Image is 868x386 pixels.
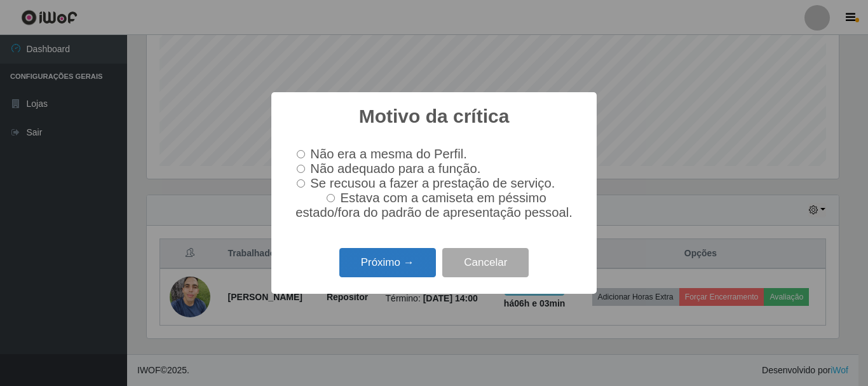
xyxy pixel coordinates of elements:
[297,165,305,173] input: Não adequado para a função.
[442,248,529,278] button: Cancelar
[339,248,436,278] button: Próximo →
[297,179,305,188] input: Se recusou a fazer a prestação de serviço.
[310,162,480,176] span: Não adequado para a função.
[310,147,466,161] span: Não era a mesma do Perfil.
[295,191,573,219] span: Estava com a camiseta em péssimo estado/fora do padrão de apresentação pessoal.
[297,150,305,158] input: Não era a mesma do Perfil.
[359,105,510,128] h2: Motivo da crítica
[327,194,335,202] input: Estava com a camiseta em péssimo estado/fora do padrão de apresentação pessoal.
[310,176,555,190] span: Se recusou a fazer a prestação de serviço.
